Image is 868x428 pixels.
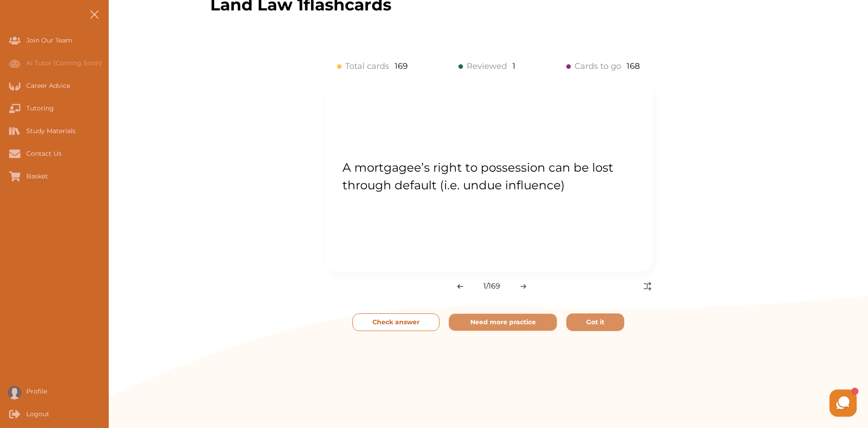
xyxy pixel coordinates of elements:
p: Cards to go [574,60,621,72]
iframe: HelpCrunch [651,387,859,419]
img: User profile [8,386,21,399]
img: right [520,284,526,289]
img: shuffle [642,281,653,292]
p: Need more practice [470,317,536,327]
button: [object Object] [566,313,624,331]
button: [object Object] [448,313,557,331]
p: Total cards [345,60,389,72]
img: left [457,284,463,289]
p: Reviewed [467,60,507,72]
button: [object Object] [352,313,439,331]
p: 169 [395,60,408,72]
p: 1 / 169 [483,281,500,292]
p: 168 [627,60,640,72]
div: A mortgagee’s right to possession can be lost through default (i.e. undue influence) [342,159,635,194]
p: Check answer [372,317,420,327]
p: Got it [586,317,604,327]
p: 1 [512,60,516,72]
